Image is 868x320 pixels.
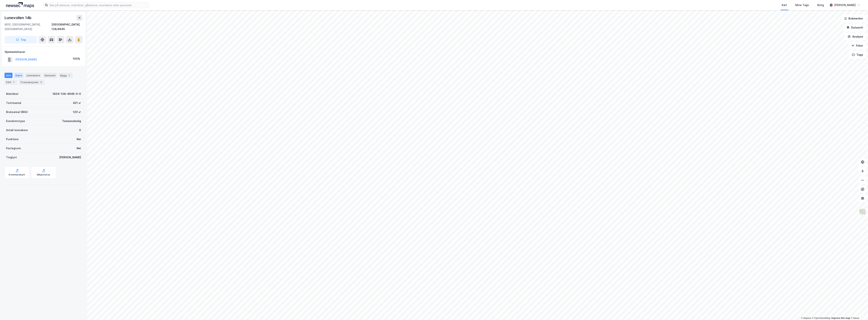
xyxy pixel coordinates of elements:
[5,73,12,78] div: Info
[859,208,866,216] img: Z
[39,80,43,84] div: 5
[5,22,51,31] div: 8012, [GEOGRAPHIC_DATA], [GEOGRAPHIC_DATA]
[843,24,866,31] button: Datasett
[79,128,81,132] div: 0
[19,80,45,85] div: Transaksjoner
[6,110,28,114] div: Bruksareal (BRA)
[812,317,831,319] a: OpenStreetMap
[73,110,81,114] div: 120 ㎡
[6,2,34,8] img: logo.a4113a55bc3d86da70a041830d287a7e.svg
[841,15,866,22] button: Bokmerker
[782,3,787,7] div: Kart
[12,80,16,84] div: 1
[59,155,81,160] div: [PERSON_NAME]
[25,73,41,78] div: Leietakere
[6,128,28,132] div: Antall leietakere
[5,36,37,43] button: Tag
[849,302,868,320] div: Kontrollprogram for chat
[6,146,21,151] div: Festegrunn
[48,2,149,8] input: Søk på adresse, matrikkel, gårdeiere, leietakere eller personer
[6,119,25,123] div: Eiendomstype
[801,317,811,319] a: Mapbox
[77,146,81,151] div: Nei
[6,155,17,160] div: Tinglyst
[52,92,81,96] div: 1804-138-4645-0-0
[831,317,850,319] a: Improve this map
[6,92,18,96] div: Matrikkel
[848,42,866,49] button: Filter
[9,173,25,176] div: Kommunekart
[5,15,32,21] div: Lunevollen 14b
[817,3,824,7] div: Bolig
[5,50,82,54] div: Hjemmelshaver
[845,33,866,40] button: Analyse
[6,137,19,141] div: Punktleie
[796,3,809,7] div: Mine Tags
[73,101,81,105] div: 421 ㎡
[14,73,23,78] div: Eiere
[6,101,21,105] div: Tomteareal
[43,73,57,78] div: Datasett
[67,73,71,77] div: 1
[59,73,73,78] div: Bygg
[51,22,83,31] div: [GEOGRAPHIC_DATA], 138/4645
[37,173,50,176] div: Miljøstatus
[834,3,856,7] div: [PERSON_NAME]
[77,137,81,141] div: Nei
[5,80,17,85] div: ESG
[62,119,81,123] div: Tomannsbolig
[849,302,868,320] iframe: Chat Widget
[73,56,80,61] div: 100%
[849,51,866,59] button: Tags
